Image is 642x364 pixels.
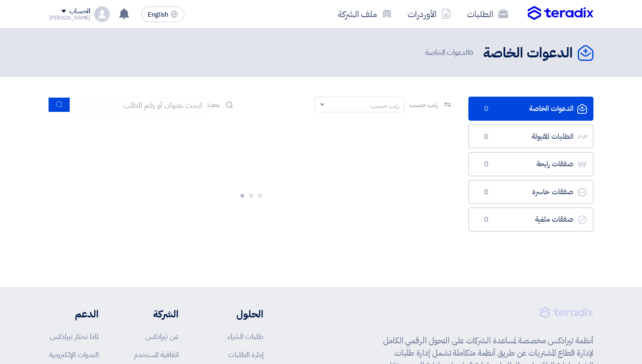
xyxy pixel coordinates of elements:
[70,98,207,112] input: ابحث بعنوان أو رقم الطلب
[459,2,516,26] a: الطلبات
[468,180,593,204] a: صفقات خاسرة0
[207,100,220,110] span: بحث
[371,101,399,111] div: رتب حسب
[208,307,263,321] li: الحلول
[528,6,593,21] img: Teradix logo
[94,6,110,22] img: profile_test.png
[69,7,90,16] div: الحساب
[481,187,492,197] span: 0
[228,331,263,342] a: طلبات الشراء
[330,2,400,26] a: ملف الشركة
[481,159,492,169] span: 0
[425,47,475,58] span: الدعوات الخاصة
[49,15,91,21] div: [PERSON_NAME]
[481,215,492,225] span: 0
[483,44,573,63] h2: الدعوات الخاصة
[49,349,99,360] a: الندوات الإلكترونية
[469,47,473,58] span: 0
[410,100,437,110] span: رتب حسب
[228,349,263,360] a: إدارة الطلبات
[481,104,492,114] span: 0
[400,2,459,26] a: الأوردرات
[468,125,593,149] a: الطلبات المقبولة0
[50,331,99,342] a: لماذا تختار تيرادكس
[128,307,179,321] li: الشركة
[468,152,593,176] a: صفقات رابحة0
[468,208,593,232] a: صفقات ملغية0
[141,6,184,22] button: English
[148,11,168,18] span: English
[134,349,179,360] a: اتفاقية المستخدم
[468,97,593,121] a: الدعوات الخاصة0
[481,132,492,142] span: 0
[49,307,99,321] li: الدعم
[145,331,179,342] a: عن تيرادكس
